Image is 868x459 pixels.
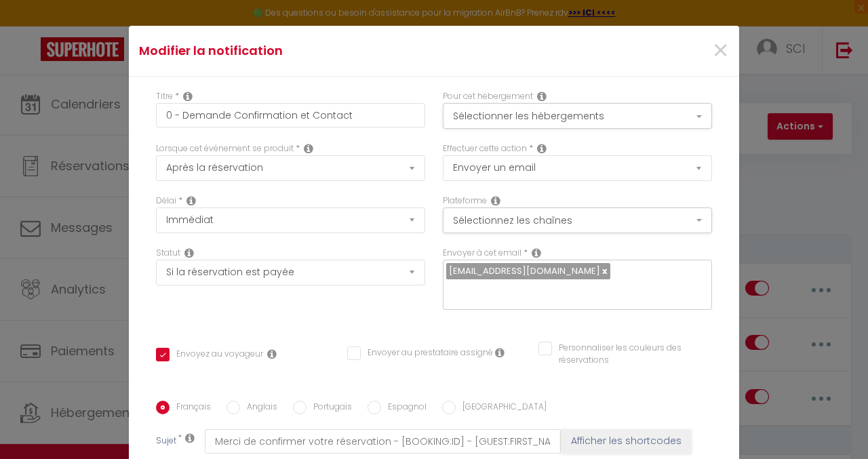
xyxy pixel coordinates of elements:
[156,195,176,207] label: Délai
[170,401,211,416] label: Français
[495,347,505,358] i: Envoyer au prestataire si il est assigné
[183,91,193,102] i: Title
[156,435,176,449] label: Sujet
[561,429,692,454] button: Afficher les shortcodes
[240,401,277,416] label: Anglais
[712,37,729,66] button: Close
[532,247,541,258] i: Recipient
[443,103,712,129] button: Sélectionner les hébergements
[139,41,526,60] h4: Modifier la notification
[156,247,180,260] label: Statut
[712,31,729,71] span: ×
[156,142,294,155] label: Lorsque cet événement se produit
[304,143,313,154] i: Event Occur
[537,91,547,102] i: This Rental
[443,90,533,103] label: Pour cet hébergement
[381,401,427,416] label: Espagnol
[443,247,521,260] label: Envoyer à cet email
[443,195,487,207] label: Plateforme
[537,143,547,154] i: Action Type
[449,264,600,277] span: [EMAIL_ADDRESS][DOMAIN_NAME]
[184,247,194,258] i: Booking status
[185,433,195,443] i: Subject
[267,348,277,359] i: Envoyer au voyageur
[186,195,196,206] i: Action Time
[156,90,173,103] label: Titre
[443,207,712,233] button: Sélectionnez les chaînes
[456,401,547,416] label: [GEOGRAPHIC_DATA]
[307,401,352,416] label: Portugais
[491,195,500,206] i: Action Channel
[443,142,527,155] label: Effectuer cette action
